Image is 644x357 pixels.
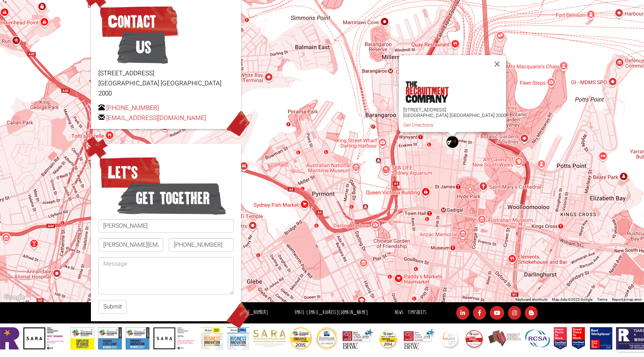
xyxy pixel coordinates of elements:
a: [EMAIL_ADDRESS][DOMAIN_NAME] [106,113,206,123]
span: Map data ©2025 Google [552,297,593,301]
li: Email: [293,307,370,318]
a: News [395,309,403,316]
a: Report a map error [612,297,642,301]
a: Open this area in Google Maps (opens a new window) [2,293,26,302]
img: Google [2,293,26,302]
p: [STREET_ADDRESS] [GEOGRAPHIC_DATA] [GEOGRAPHIC_DATA] 2000 [403,107,506,118]
p: [STREET_ADDRESS] [GEOGRAPHIC_DATA] [GEOGRAPHIC_DATA] 2000 [98,68,234,99]
img: the-recruitment-company.png [405,81,449,103]
button: Keyboard shortcuts [515,297,547,302]
span: Let’s [98,154,161,191]
a: Terms (opens in new tab) [597,297,607,301]
button: Close [488,55,506,73]
button: Submit [98,300,127,314]
a: Get Directions [403,122,433,128]
a: [EMAIL_ADDRESS][DOMAIN_NAME] [306,309,368,316]
div: The Recruitment Company [446,136,458,148]
a: [PHONE_NUMBER] [238,309,268,316]
span: Contact [98,3,179,40]
span: Us [117,29,168,66]
input: Phone [169,238,234,252]
a: Timesheets [408,309,426,316]
span: get together [117,180,226,217]
a: [PHONE_NUMBER] [106,103,159,113]
input: Email [98,238,163,252]
input: Name [98,219,234,233]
